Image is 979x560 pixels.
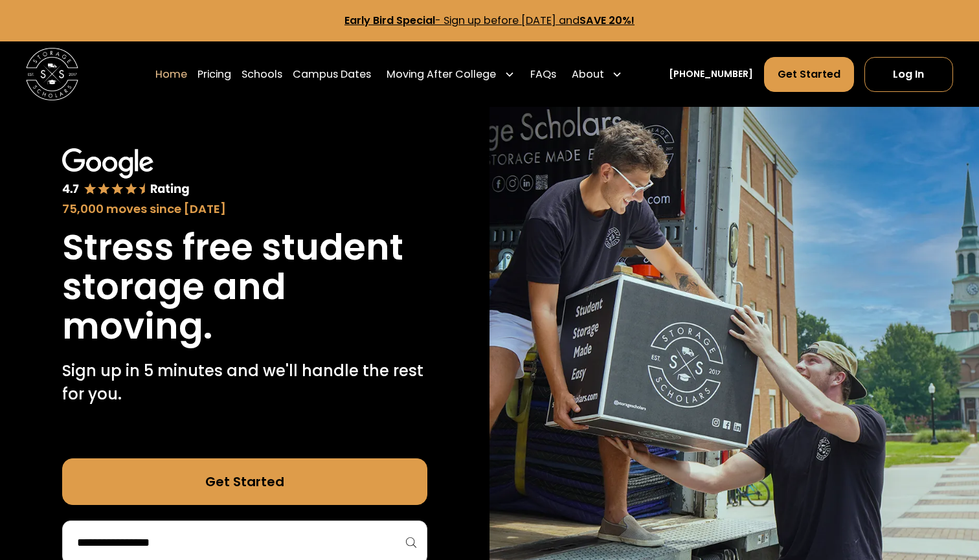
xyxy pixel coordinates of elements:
a: Schools [242,56,282,93]
a: Home [155,56,187,93]
div: About [572,67,604,82]
a: FAQs [530,56,556,93]
img: Google 4.7 star rating [62,148,190,197]
div: Moving After College [381,56,519,93]
a: [PHONE_NUMBER] [669,67,753,81]
a: Log In [864,57,953,92]
a: Get Started [764,57,854,92]
a: Early Bird Special- Sign up before [DATE] andSAVE 20%! [344,13,635,28]
strong: SAVE 20%! [580,13,635,28]
a: Get Started [62,458,427,505]
a: Pricing [197,56,231,93]
div: About [567,56,627,93]
p: Sign up in 5 minutes and we'll handle the rest for you. [62,359,427,406]
h1: Stress free student storage and moving. [62,228,427,346]
strong: Early Bird Special [344,13,435,28]
div: 75,000 moves since [DATE] [62,200,427,218]
a: home [26,48,78,100]
a: Campus Dates [293,56,371,93]
img: Storage Scholars main logo [26,48,78,100]
div: Moving After College [387,67,496,82]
